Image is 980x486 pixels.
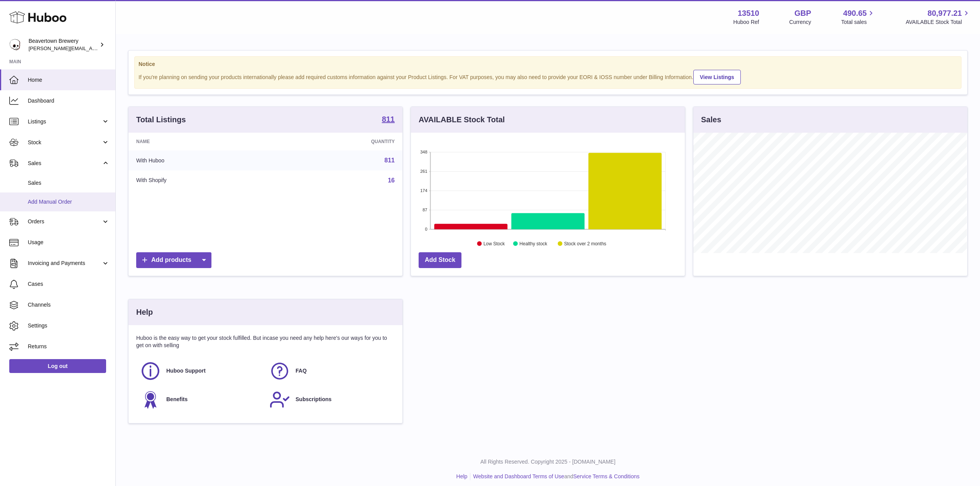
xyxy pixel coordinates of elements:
span: Dashboard [28,97,110,105]
span: Add Manual Order [28,198,110,206]
a: 16 [388,177,395,184]
strong: 811 [382,115,395,123]
a: Subscriptions [269,389,391,410]
span: Subscriptions [296,396,331,403]
a: Benefits [140,389,262,410]
span: Stock [28,139,101,146]
a: Help [456,473,468,479]
div: Currency [789,19,811,26]
text: 348 [420,150,427,154]
text: 174 [420,188,427,193]
a: FAQ [269,361,391,381]
span: Huboo Support [166,367,206,375]
span: 490.65 [843,8,867,19]
td: With Huboo [128,150,276,170]
a: Website and Dashboard Terms of Use [473,473,564,479]
h3: Total Listings [136,115,186,125]
span: 80,977.21 [928,8,962,19]
span: Channels [28,301,110,309]
img: Matthew.McCormack@beavertownbrewery.co.uk [9,39,21,51]
a: Service Terms & Conditions [573,473,640,479]
text: Stock over 2 months [564,241,606,246]
a: 80,977.21 AVAILABLE Stock Total [906,8,971,26]
text: Low Stock [483,241,505,246]
strong: Notice [139,61,957,68]
span: Home [28,76,110,84]
span: Invoicing and Payments [28,260,101,267]
p: All Rights Reserved. Copyright 2025 - [DOMAIN_NAME] [122,458,974,466]
a: 811 [382,115,395,125]
span: Usage [28,239,110,246]
a: Add Stock [419,252,461,268]
a: Add products [136,252,211,268]
text: 0 [425,227,427,231]
span: Returns [28,343,110,350]
span: Sales [28,160,101,167]
span: Benefits [166,396,188,403]
h3: Help [136,307,153,317]
a: 811 [384,157,395,164]
span: AVAILABLE Stock Total [906,19,971,26]
div: Huboo Ref [733,19,759,26]
span: Total sales [841,19,875,26]
text: Healthy stock [519,241,547,246]
h3: AVAILABLE Stock Total [419,115,505,125]
a: 490.65 Total sales [841,8,875,26]
strong: GBP [794,8,811,19]
span: Cases [28,280,110,288]
span: Sales [28,179,110,187]
h3: Sales [701,115,721,125]
text: 261 [420,169,427,174]
span: Orders [28,218,101,225]
span: [PERSON_NAME][EMAIL_ADDRESS][PERSON_NAME][DOMAIN_NAME] [29,45,196,51]
th: Name [128,133,276,150]
a: View Listings [693,70,741,84]
a: Huboo Support [140,361,262,381]
p: Huboo is the easy way to get your stock fulfilled. But incase you need any help here's our ways f... [136,334,395,349]
span: Listings [28,118,101,125]
div: If you're planning on sending your products internationally please add required customs informati... [139,69,957,84]
li: and [470,473,639,480]
strong: 13510 [738,8,759,19]
span: Settings [28,322,110,329]
th: Quantity [276,133,402,150]
a: Log out [9,359,106,373]
td: With Shopify [128,170,276,191]
div: Beavertown Brewery [29,37,98,52]
span: FAQ [296,367,307,375]
text: 87 [422,208,427,212]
